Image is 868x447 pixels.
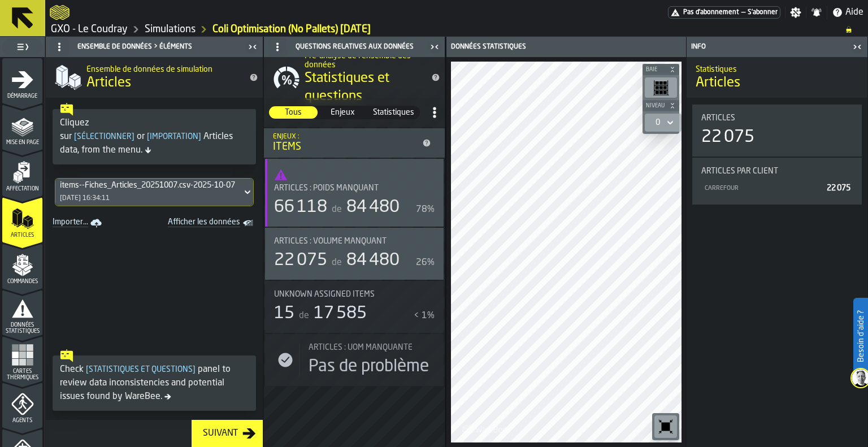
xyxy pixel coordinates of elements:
span: Unknown assigned items [274,290,375,299]
span: [ [86,366,89,374]
span: — [741,8,745,16]
label: button-toggle-Basculer le menu complet [2,39,42,55]
div: 26% [416,256,435,270]
div: DropdownMenuValue- [656,118,660,127]
span: Démarrage [2,93,42,99]
label: button-toggle-Fermez-moi [245,40,261,54]
div: Title [274,237,421,246]
div: stat-Articles : Poids manquant [265,159,444,227]
span: Articles : Poids manquant [274,184,379,193]
span: Statistiques et questions [84,366,198,374]
label: button-toggle-Notifications [806,7,827,18]
span: Niveau [644,103,667,109]
li: menu Démarrage [2,58,42,103]
span: Afficher les données [163,218,240,229]
span: 84 480 [346,199,400,216]
span: Baie [644,67,667,73]
div: Données statistiques [449,43,567,51]
span: Sélectionner [72,133,137,141]
div: CARREFOUR [704,185,822,192]
span: Commandes [2,279,42,285]
div: thumb [368,106,419,119]
span: Pas d'abonnement [683,8,739,16]
span: Mise en page [2,140,42,146]
div: Title [274,290,435,299]
div: Title [274,237,435,246]
span: S'abonner [748,8,778,16]
span: Agents [2,418,42,424]
div: title-Articles [46,57,263,98]
div: [DATE] 16:34:11 [60,194,110,202]
span: de [299,311,309,320]
label: Besoin d'aide ? [854,299,867,374]
button: button- [643,100,679,111]
span: Articles par client [701,167,778,176]
div: stat-Articles : Volume manquant [265,228,444,280]
h2: Sub Title [86,63,240,74]
span: [ [147,133,150,141]
div: 22 075 [701,127,754,147]
span: [ [74,133,77,141]
div: button-toolbar-undefined [643,75,679,100]
label: button-switch-multi-Enjeux [318,106,368,119]
a: link-to-/wh/i/efd9e906-5eb9-41af-aac9-d3e075764b8d/import/items/ [48,215,108,231]
nav: Breadcrumb [50,23,863,36]
span: Articles [86,74,131,92]
span: Articles [696,74,740,92]
span: Articles [701,114,735,123]
div: DropdownMenuValue-c25f5110-6d0e-478b-bf2f-fb533b1b873e[DATE] 16:34:11 [55,178,254,206]
div: Suivant [198,427,242,440]
label: button-toggle-Aide [827,6,868,19]
div: Questions relatives aux données [266,38,427,56]
div: Title [274,184,421,193]
section: card-ItemSetDashboardCard [691,102,863,265]
h2: Sub Title [696,63,858,74]
li: menu Articles [2,197,42,242]
div: Title [701,167,853,176]
span: 22 075 [827,184,850,192]
div: Title [701,114,853,123]
li: menu Cartes thermiques [2,336,42,381]
span: Importation [145,133,203,141]
header: Info [687,37,867,57]
span: Statistiques et questions [305,70,422,106]
div: DropdownMenuValue-c25f5110-6d0e-478b-bf2f-fb533b1b873e [60,181,237,190]
div: thumb [269,106,318,119]
div: < 1% [414,309,435,323]
div: DropdownMenuValue- [651,116,676,129]
a: link-to-/wh/i/efd9e906-5eb9-41af-aac9-d3e075764b8d [145,23,196,36]
a: link-to-/wh/i/efd9e906-5eb9-41af-aac9-d3e075764b8d [51,23,128,36]
label: button-switch-multi-Tous [268,106,318,119]
span: Cartes thermiques [2,368,42,381]
div: stat-Articles par client [692,158,862,205]
div: 22 075 [274,250,327,271]
span: ] [132,133,134,141]
div: title-Articles [687,57,867,98]
div: Title [309,343,421,352]
span: Statistiques [368,107,419,118]
div: button-toolbar-undefined [652,413,679,440]
span: Tous [270,107,317,118]
div: 78% [416,203,435,216]
div: Title [274,290,421,299]
div: Ensemble de données > Éléments [48,38,245,56]
button: button-Suivant [192,420,263,447]
div: Info [689,43,849,51]
a: link-to-/wh/i/efd9e906-5eb9-41af-aac9-d3e075764b8d/pricing/ [668,6,780,19]
div: 15 [274,303,294,324]
div: title-Statistiques et questions [264,57,445,98]
div: Title [274,184,435,193]
label: button-toggle-Paramètres [785,7,806,18]
li: menu Agents [2,383,42,428]
div: Items [273,141,418,153]
div: Title [309,343,435,352]
div: stat-Unknown assigned items [265,281,444,333]
label: button-toggle-Fermez-moi [849,40,865,54]
span: 17 585 [314,305,367,322]
span: de [332,258,342,267]
div: Abonnement au menu [668,6,780,19]
li: menu Données statistiques [2,290,42,335]
div: StatList-item-CARREFOUR [701,180,853,196]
